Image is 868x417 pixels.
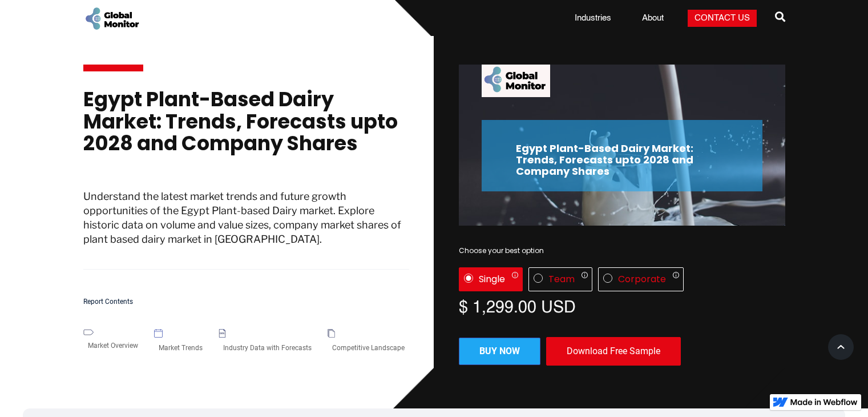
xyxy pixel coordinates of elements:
a: home [83,6,140,31]
p: Understand the latest market trends and future growth opportunities of the Egypt Plant-based Dair... [83,189,410,270]
div: Industry Data with Forecasts [219,338,316,358]
div: License [459,267,785,291]
a: Contact Us [688,10,757,27]
div: Single [479,274,505,285]
div: Download Free Sample [546,337,681,366]
span:  [775,9,785,25]
div: $ 1,299.00 USD [459,297,785,314]
img: Made in Webflow [790,399,858,406]
a:  [775,7,785,30]
h5: Report Contents [83,298,410,306]
div: Market Trends [154,338,207,358]
div: Team [548,274,575,285]
h2: Egypt Plant-Based Dairy Market: Trends, Forecasts upto 2028 and Company Shares [516,143,728,177]
h1: Egypt Plant-Based Dairy Market: Trends, Forecasts upto 2028 and Company Shares [83,89,410,166]
div: Market Overview [83,335,143,356]
div: Choose your best option [459,245,785,256]
a: About [635,13,671,24]
a: Buy now [459,338,540,365]
div: Corporate [618,274,666,285]
a: Industries [568,13,618,24]
div: Competitive Landscape [328,338,409,358]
